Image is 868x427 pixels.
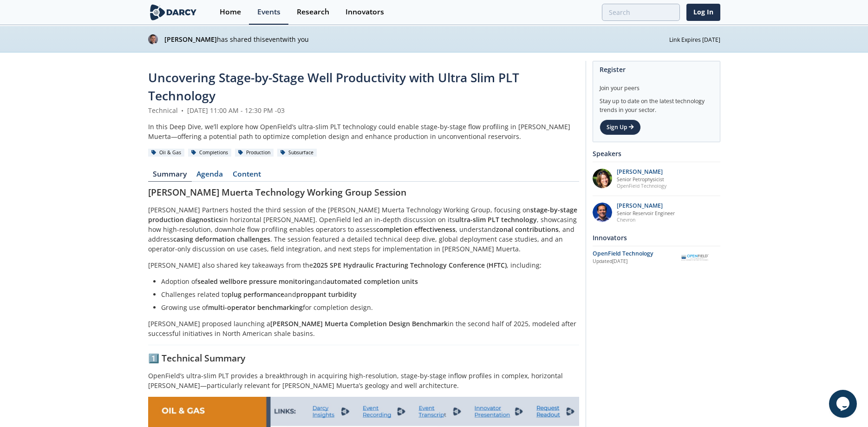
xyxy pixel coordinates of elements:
[228,171,266,182] a: Content
[148,205,577,224] strong: stage-by-stage production diagnostics
[148,34,158,44] img: b519afcd-38bb-4c85-b38e-bbd73bfb3a9c
[376,225,456,234] strong: completion effectiveness
[313,261,507,269] strong: 2025 SPE Hydraulic Fracturing Technology Conference (HFTC)
[148,171,192,182] a: Summary
[593,258,681,265] div: Updated [DATE]
[148,122,579,141] div: In this Deep Dive, we’ll explore how OpenField’s ultra-slim PLT technology could enable stage-by-...
[617,210,675,217] p: Senior Reservoir Engineer
[617,203,675,209] p: [PERSON_NAME]
[602,4,680,21] input: Advanced Search
[161,276,573,286] li: Adoption of and
[148,69,519,104] span: Uncovering Stage-by-Stage Well Productivity with Ultra Slim PLT Technology
[208,303,303,312] strong: multi-operator benchmarking
[161,302,573,312] li: Growing use of for completion design.
[228,290,284,299] strong: plug performance
[164,35,217,44] strong: [PERSON_NAME]
[148,149,185,157] div: Oil & Gas
[173,235,270,243] strong: casing deformation challenges
[346,8,384,16] div: Innovators
[180,106,185,115] span: •
[257,8,281,16] div: Events
[148,4,199,20] img: logo-wide.svg
[669,34,720,44] div: Link Expires [DATE]
[617,183,666,189] p: OpenField Technology
[192,171,228,182] a: Agenda
[496,225,559,234] strong: zonal contributions
[686,4,720,21] a: Log In
[593,250,681,258] div: OpenField Technology
[270,319,448,328] strong: [PERSON_NAME] Muerta Completion Design Benchmark
[148,260,579,270] p: [PERSON_NAME] also shared key takeaways from the , including:
[617,176,666,183] p: Senior Petrophysicist
[148,371,579,390] p: OpenField’s ultra-slim PLT provides a breakthrough in acquiring high-resolution, stage-by-stage i...
[148,205,579,254] p: [PERSON_NAME] Partners hosted the third session of the [PERSON_NAME] Muerta Technology Working Gr...
[161,289,573,299] li: Challenges related to and
[593,250,720,266] a: OpenField Technology Updated[DATE] OpenField Technology
[220,8,241,16] div: Home
[455,215,537,224] strong: ultra-slim PLT technology
[600,61,713,78] div: Register
[197,277,314,286] strong: sealed wellbore pressure monitoring
[593,169,612,188] img: 664e367f-3ba8-4724-aa6e-83a4c3919727
[297,8,329,16] div: Research
[681,254,720,261] img: OpenField Technology
[593,230,720,246] div: Innovators
[148,319,579,338] p: [PERSON_NAME] proposed launching a in the second half of 2025, modeled after successful initiativ...
[164,34,669,44] p: has shared this event with you
[617,217,675,223] p: Chevron
[593,145,720,162] div: Speakers
[188,149,232,157] div: Completions
[148,352,245,364] strong: 1️⃣ Technical Summary
[235,149,274,157] div: Production
[326,277,418,286] strong: automated completion units
[600,78,713,92] div: Join your peers
[593,203,612,222] img: 97e77d0f-d881-4bd7-81a5-4e80f6a9d88d
[600,119,641,135] a: Sign Up
[829,390,859,418] iframe: chat widget
[600,92,713,114] div: Stay up to date on the latest technology trends in your sector.
[277,149,317,157] div: Subsurface
[296,290,357,299] strong: proppant turbidity
[148,186,406,198] strong: [PERSON_NAME] Muerta Technology Working Group Session
[148,105,579,115] div: Technical [DATE] 11:00 AM - 12:30 PM -03
[617,169,666,175] p: [PERSON_NAME]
